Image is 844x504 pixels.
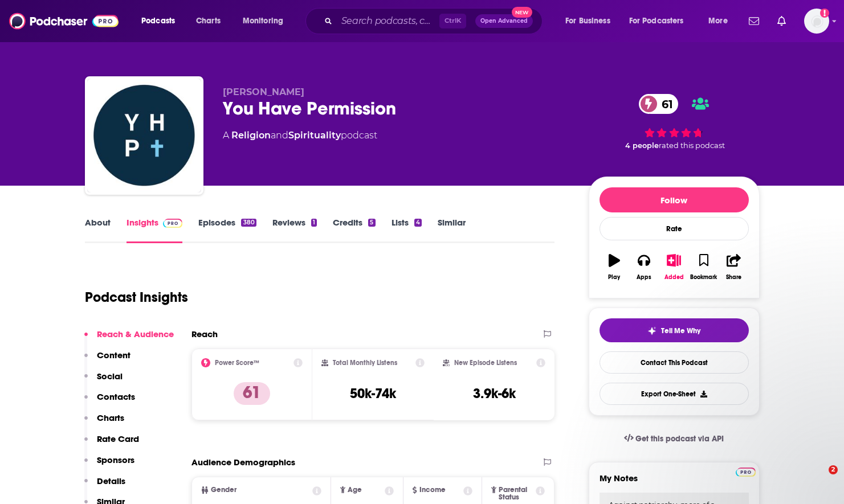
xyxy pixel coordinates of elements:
[97,412,124,423] p: Charts
[804,9,829,34] img: User Profile
[350,385,396,402] h3: 50k-74k
[719,247,748,288] button: Share
[600,247,629,288] button: Play
[241,219,256,227] div: 380
[85,217,111,243] a: About
[84,371,123,392] button: Social
[337,12,439,30] input: Search podcasts, credits, & more...
[608,274,620,281] div: Play
[629,13,684,29] span: For Podcasters
[615,425,733,453] a: Get this podcast via API
[600,187,749,212] button: Follow
[557,12,625,30] button: open menu
[661,326,700,335] span: Tell Me Why
[84,329,174,350] button: Reach & Audience
[84,476,125,497] button: Details
[133,12,190,30] button: open menu
[223,87,304,97] span: [PERSON_NAME]
[622,12,700,30] button: open menu
[600,217,749,240] div: Rate
[629,247,659,288] button: Apps
[419,486,446,494] span: Income
[650,94,679,114] span: 61
[9,10,119,32] img: Podchaser - Follow, Share and Rate Podcasts
[600,318,749,342] button: tell me why sparkleTell Me Why
[198,217,256,243] a: Episodes380
[744,11,764,31] a: Show notifications dropdown
[97,391,135,402] p: Contacts
[805,465,833,493] iframe: Intercom live chat
[84,391,135,412] button: Contacts
[243,13,283,29] span: Monitoring
[700,12,742,30] button: open menu
[392,217,422,243] a: Lists4
[271,130,288,141] span: and
[223,129,377,142] div: A podcast
[804,9,829,34] span: Logged in as nwierenga
[480,18,528,24] span: Open Advanced
[348,486,362,494] span: Age
[97,476,125,486] p: Details
[454,359,517,367] h2: New Episode Listens
[473,385,516,402] h3: 3.9k-6k
[637,274,651,281] div: Apps
[85,289,188,306] h1: Podcast Insights
[659,141,725,150] span: rated this podcast
[127,217,183,243] a: InsightsPodchaser Pro
[316,8,553,34] div: Search podcasts, credits, & more...
[215,359,259,367] h2: Power Score™
[87,79,201,192] img: You Have Permission
[288,130,341,141] a: Spirituality
[231,130,271,141] a: Religion
[439,14,466,28] span: Ctrl K
[804,9,829,34] button: Show profile menu
[196,13,221,29] span: Charts
[97,454,134,465] p: Sponsors
[589,87,760,157] div: 61 4 peoplerated this podcast
[84,454,134,476] button: Sponsors
[600,473,749,493] label: My Notes
[84,412,124,433] button: Charts
[272,217,317,243] a: Reviews1
[311,219,317,227] div: 1
[189,12,227,30] a: Charts
[333,359,397,367] h2: Total Monthly Listens
[235,12,298,30] button: open menu
[368,219,375,227] div: 5
[773,11,790,31] a: Show notifications dropdown
[163,219,183,228] img: Podchaser Pro
[512,7,532,18] span: New
[84,433,139,454] button: Rate Card
[600,351,749,374] a: Contact This Podcast
[689,247,719,288] button: Bookmark
[659,247,688,288] button: Added
[647,326,657,335] img: tell me why sparkle
[475,14,533,28] button: Open AdvancedNew
[97,433,139,444] p: Rate Card
[211,486,237,494] span: Gender
[84,350,131,371] button: Content
[333,217,375,243] a: Credits5
[565,13,610,29] span: For Business
[97,371,123,382] p: Social
[141,13,175,29] span: Podcasts
[690,274,717,281] div: Bookmark
[414,219,422,227] div: 4
[625,141,659,150] span: 4 people
[600,383,749,405] button: Export One-Sheet
[829,465,838,474] span: 2
[708,13,728,29] span: More
[191,457,295,468] h2: Audience Demographics
[639,94,679,114] a: 61
[97,350,131,360] p: Content
[234,382,270,405] p: 61
[191,329,218,339] h2: Reach
[726,274,741,281] div: Share
[438,217,466,243] a: Similar
[820,9,829,18] svg: Add a profile image
[664,274,684,281] div: Added
[97,329,174,339] p: Reach & Audience
[499,486,534,501] span: Parental Status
